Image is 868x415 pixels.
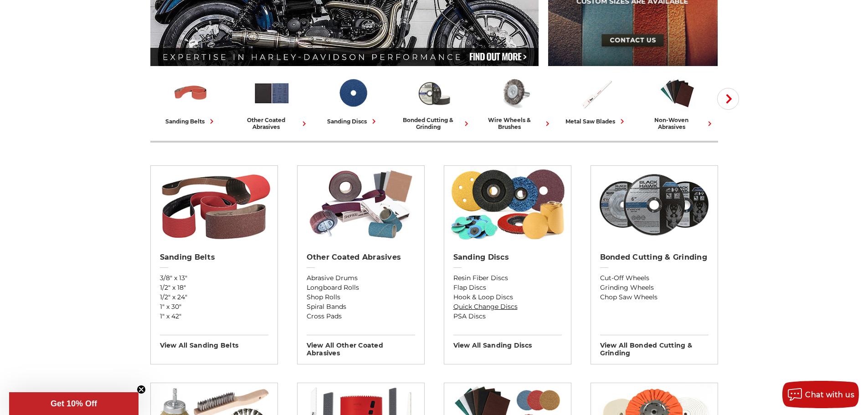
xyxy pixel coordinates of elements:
img: Sanding Belts [155,166,273,243]
h2: Bonded Cutting & Grinding [600,253,709,262]
a: Flap Discs [453,283,562,292]
div: Get 10% OffClose teaser [9,392,139,415]
img: Bonded Cutting & Grinding [595,166,713,243]
a: Resin Fiber Discs [453,273,562,283]
a: 1/2" x 24" [160,292,268,302]
a: Cut-Off Wheels [600,273,709,283]
div: sanding belts [165,117,216,126]
a: bonded cutting & grinding [397,74,471,130]
a: other coated abrasives [235,74,309,130]
img: Sanding Discs [448,166,566,243]
button: Chat with us [782,381,859,408]
h3: View All other coated abrasives [307,335,415,357]
a: metal saw blades [560,74,633,126]
a: Grinding Wheels [600,283,709,292]
img: Wire Wheels & Brushes [496,74,534,112]
a: 3/8" x 13" [160,273,268,283]
img: Non-woven Abrasives [658,74,696,112]
a: Abrasive Drums [307,273,415,283]
h3: View All sanding discs [453,335,562,349]
span: Get 10% Off [51,399,97,408]
a: 1" x 42" [160,312,268,321]
a: non-woven abrasives [641,74,714,130]
a: Longboard Rolls [307,283,415,292]
div: non-woven abrasives [641,117,714,130]
div: bonded cutting & grinding [397,117,471,130]
div: other coated abrasives [235,117,309,130]
span: Chat with us [805,390,854,399]
img: Bonded Cutting & Grinding [415,74,453,112]
div: wire wheels & brushes [478,117,552,130]
img: Sanding Discs [334,74,372,112]
h3: View All sanding belts [160,335,268,349]
button: Close teaser [137,385,146,394]
h2: Sanding Discs [453,253,562,262]
a: Chop Saw Wheels [600,292,709,302]
div: metal saw blades [565,117,627,126]
img: Metal Saw Blades [577,74,615,112]
a: sanding discs [316,74,390,126]
a: Shop Rolls [307,292,415,302]
a: Quick Change Discs [453,302,562,312]
a: PSA Discs [453,312,562,321]
a: 1/2" x 18" [160,283,268,292]
a: Hook & Loop Discs [453,292,562,302]
div: sanding discs [327,117,379,126]
a: wire wheels & brushes [478,74,552,130]
a: Cross Pads [307,312,415,321]
h2: Other Coated Abrasives [307,253,415,262]
img: Other Coated Abrasives [253,74,291,112]
h2: Sanding Belts [160,253,268,262]
button: Next [717,88,739,110]
a: Spiral Bands [307,302,415,312]
a: 1" x 30" [160,302,268,312]
img: Sanding Belts [172,74,210,112]
a: sanding belts [154,74,228,126]
img: Other Coated Abrasives [302,166,420,243]
h3: View All bonded cutting & grinding [600,335,709,357]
